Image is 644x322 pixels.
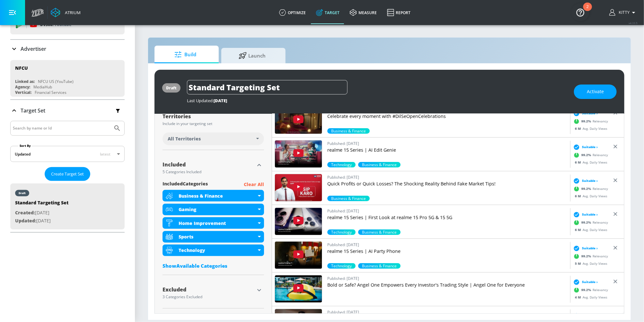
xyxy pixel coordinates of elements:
div: Avg. Daily Views [572,194,607,199]
div: Avg. Daily Views [572,126,607,131]
div: NFCU US (YouTube) [38,79,74,84]
span: included Categories [163,181,208,189]
div: Relevancy [572,184,608,194]
div: NFCU [15,65,28,71]
div: Include in your targeting set [163,122,264,126]
div: Updated [15,151,31,157]
div: Suitable › [572,313,598,319]
div: Suitable › [572,245,598,252]
div: Excluded [163,287,254,292]
span: 5 M [575,261,583,266]
div: MediaHub [33,84,52,90]
p: realme 15 Series | First Look at realme 15 Pro 5G & 15 5G [327,214,568,221]
div: Atrium [62,10,81,15]
span: Technology [327,229,356,235]
span: 99.2 % [581,119,593,124]
div: Relevancy [572,285,608,295]
div: Suitable › [572,178,598,184]
span: 99.2 % [581,186,593,191]
span: Business & Finance [327,196,370,201]
p: Published: [DATE] [327,275,568,282]
a: optimize [274,1,311,24]
button: Kitty [609,9,638,16]
label: Sort By [18,144,32,148]
div: Relevancy [572,117,608,126]
div: 99.2% [327,128,370,134]
span: 4 M [575,295,583,300]
span: Suitable › [582,145,598,149]
div: Last Updated: [187,98,568,103]
span: Suitable › [582,178,598,183]
div: Relevancy [572,218,608,228]
img: 1xhx2gQBqP8 [275,140,322,167]
span: v 4.33.5 [629,21,638,25]
a: Report [382,1,416,24]
div: Business & Finance [179,193,256,199]
div: Linked as: [15,79,35,84]
div: NFCULinked as:NFCU US (YouTube)Agency:MediaHubVertical:Financial Services [10,60,125,97]
div: Technology [163,245,264,256]
div: 99.2% [327,196,370,201]
div: Business & Finance [163,190,264,201]
div: All Territories [163,132,264,145]
span: Suitable › [582,212,598,217]
div: Home Improvement [163,217,264,229]
a: Celebrate every moment with #DilSeOpenCelebrations [327,106,568,128]
span: Activate [587,88,604,96]
span: 99.2 % [581,288,593,292]
span: Technology [327,162,356,167]
div: Avg. Daily Views [572,228,607,232]
p: Published: [DATE] [327,241,568,248]
div: 99.2% [327,229,356,235]
span: [DATE] [214,98,227,103]
a: measure [345,1,382,24]
div: Territories [163,114,264,119]
div: 5 Categories Included [163,170,254,174]
span: Create Target Set [51,170,84,178]
img: DDljKtAox4k [275,107,322,134]
div: 50.0% [358,263,401,269]
a: Published: [DATE]Bold or Safe? Angel One Empowers Every Investor's Trading Style | Angel One for ... [327,275,568,303]
span: 6 M [575,194,583,198]
div: Included [163,162,254,167]
div: Home Improvement [179,220,256,226]
div: 3 Categories Excluded [163,295,254,299]
input: Search by name or Id [13,124,110,132]
a: Published: [DATE]realme 15 Series | AI Edit Genie [327,140,568,162]
div: 2 [587,7,589,15]
div: Target Set [10,100,125,121]
div: 99.2% [327,263,356,269]
div: Agency: [15,84,30,90]
button: Open Resource Center, 2 new notifications [571,3,589,21]
div: Sports [179,234,256,240]
div: Suitable › [572,211,598,218]
span: latest [100,151,110,157]
div: draft [166,85,177,91]
div: 70.3% [358,162,401,167]
p: realme 15 Series | AI Party Phone [327,248,568,255]
span: 6 M [575,228,583,232]
div: Target Set [10,121,125,232]
span: Business & Finance [358,263,401,269]
img: r9k253qeBSA [275,242,322,269]
span: Technology [327,263,356,269]
span: Business & Finance [327,128,370,134]
a: Published: [DATE]realme 15 Series | AI Party Phone [327,241,568,263]
span: 6 M [575,126,583,131]
span: All Territories [168,136,201,142]
span: login as: kitty.chong@zefr.com [616,10,630,15]
p: Bold or Safe? Angel One Empowers Every Investor's Trading Style | Angel One for Everyone [327,282,568,288]
p: realme 15 Series | AI Edit Genie [327,147,568,153]
a: Target [311,1,345,24]
span: Suitable › [582,280,598,284]
p: Published: [DATE] [327,208,568,214]
div: Advertiser [10,40,125,58]
div: Avg. Daily Views [572,295,607,300]
div: Sports [163,231,264,243]
span: Updated: [15,218,36,224]
p: Published: [DATE] [327,309,568,316]
div: draft [19,192,26,195]
div: Gaming [163,204,264,215]
span: Created: [15,210,35,216]
div: Relevancy [572,252,608,261]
